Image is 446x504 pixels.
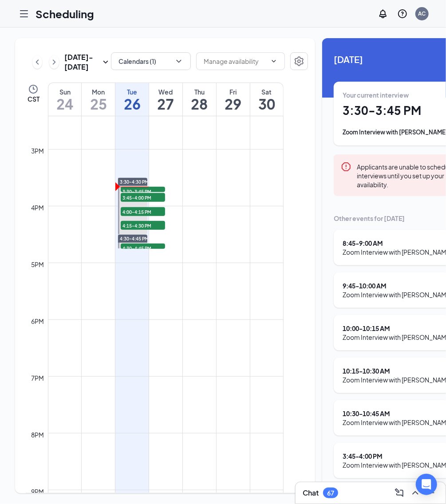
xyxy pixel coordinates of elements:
div: 67 [327,489,334,497]
h1: 26 [115,96,149,111]
button: ChevronUp [408,486,422,500]
span: 3:30-3:45 PM [121,187,165,196]
div: Tue [115,87,149,96]
a: August 27, 2025 [149,83,182,116]
button: ChevronLeft [32,55,42,69]
div: 5pm [30,260,46,269]
span: CST [28,94,39,103]
h1: 28 [183,96,216,111]
button: Calendars (1)ChevronDown [111,52,191,70]
span: 4:30-4:45 PM [120,236,149,242]
h1: Scheduling [36,6,94,21]
div: Sat [250,87,283,96]
a: August 28, 2025 [183,83,216,116]
a: August 25, 2025 [82,83,115,116]
div: Wed [149,87,182,96]
svg: ComposeMessage [394,488,405,498]
span: 4:30-4:45 PM [121,244,165,252]
a: August 26, 2025 [115,83,149,116]
h3: [DATE] - [DATE] [64,52,100,72]
div: 9pm [30,487,46,496]
svg: ChevronUp [410,488,421,498]
div: AC [418,10,426,17]
a: August 30, 2025 [250,83,283,116]
div: Thu [183,87,216,96]
a: August 29, 2025 [217,83,250,116]
button: ComposeMessage [392,486,407,500]
svg: ChevronLeft [33,57,42,67]
span: 4:15-4:30 PM [121,221,165,230]
div: 7pm [30,373,46,383]
div: 6pm [30,316,46,326]
h1: 25 [82,96,115,111]
button: ChevronRight [49,55,59,69]
svg: ChevronRight [50,57,59,67]
svg: ChevronDown [174,57,183,66]
svg: Settings [294,56,304,67]
svg: ChevronDown [270,58,277,65]
div: Open Intercom Messenger [416,474,437,495]
input: Manage availability [204,56,267,66]
div: Sun [48,87,81,96]
button: Settings [290,52,308,70]
h1: 27 [149,96,182,111]
h3: Chat [303,488,319,498]
svg: QuestionInfo [397,8,408,19]
div: Fri [217,87,250,96]
span: 3:45-4:00 PM [121,193,165,202]
span: 4:00-4:15 PM [121,207,165,216]
a: Settings [290,52,308,72]
div: 8pm [30,430,46,440]
svg: Notifications [378,8,388,19]
div: Mon [82,87,115,96]
span: 3:30-4:30 PM [120,179,149,185]
h1: 24 [48,96,81,111]
a: August 24, 2025 [48,83,81,116]
div: 4pm [30,203,46,213]
svg: Hamburger [19,8,29,19]
svg: SmallChevronDown [100,57,111,67]
div: 3pm [30,146,46,156]
h1: 29 [217,96,250,111]
h1: 30 [250,96,283,111]
svg: Clock [28,84,39,94]
svg: Error [341,161,351,172]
